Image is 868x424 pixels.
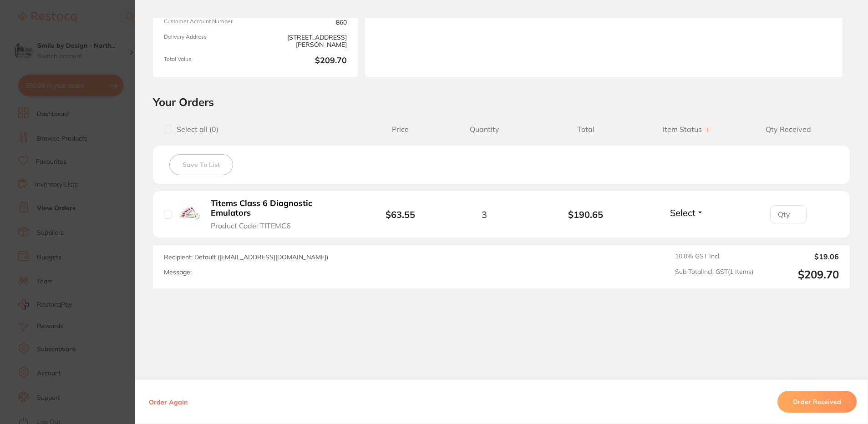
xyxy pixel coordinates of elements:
[366,125,434,134] span: Price
[179,202,201,225] img: Titems Class 6 Diagnostic Emulators
[667,207,706,218] button: Select
[636,125,737,134] span: Item Status
[434,125,535,134] span: Quantity
[761,268,839,281] output: $209.70
[761,252,839,261] output: $19.06
[164,18,252,26] span: Customer Account Number
[777,391,857,413] button: Order Received
[169,154,233,175] button: Save To List
[259,34,347,49] span: [STREET_ADDRESS][PERSON_NAME]
[164,34,252,49] span: Delivery Address
[146,398,190,406] button: Order Again
[164,268,192,276] label: Message:
[153,95,850,109] h2: Your Orders
[164,253,328,261] span: Recipient: Default ( [EMAIL_ADDRESS][DOMAIN_NAME] )
[211,222,291,230] span: Product Code: TITEMC6
[535,209,636,220] b: $190.65
[386,209,415,220] b: $63.55
[535,125,636,134] span: Total
[675,268,753,281] span: Sub Total Incl. GST ( 1 Items)
[670,207,695,218] span: Select
[164,56,252,66] span: Total Value
[211,199,350,217] b: Titems Class 6 Diagnostic Emulators
[675,252,753,261] span: 10.0 % GST Incl.
[770,205,807,223] input: Qty
[482,209,487,220] span: 3
[172,125,218,134] span: Select all ( 0 )
[259,56,347,66] b: $209.70
[208,198,353,230] button: Titems Class 6 Diagnostic Emulators Product Code: TITEMC6
[738,125,839,134] span: Qty Received
[259,18,347,26] span: 860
